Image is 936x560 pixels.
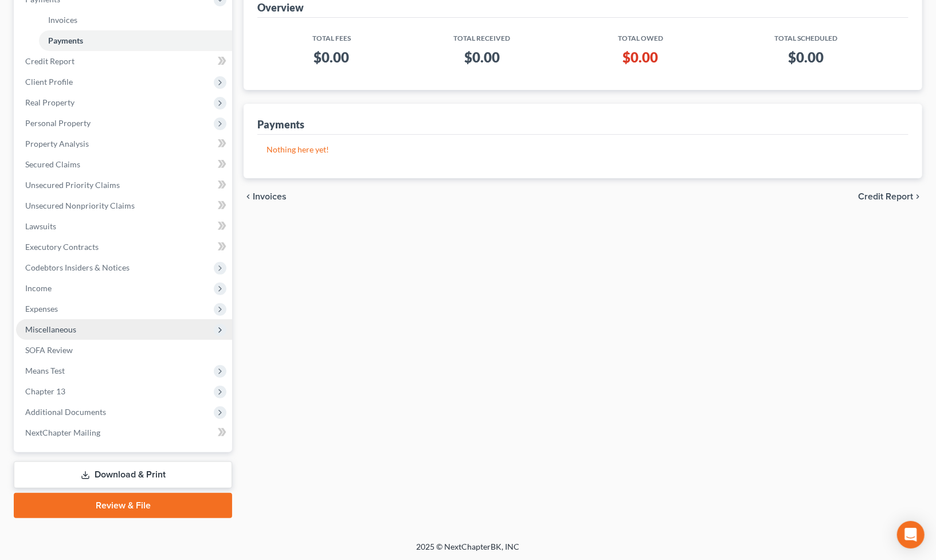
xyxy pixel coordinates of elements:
[14,493,232,518] a: Review & File
[14,461,232,488] a: Download & Print
[244,192,253,201] i: chevron_left
[25,221,56,231] span: Lawsuits
[25,428,100,437] span: NextChapter Mailing
[25,263,130,272] span: Codebtors Insiders & Notices
[25,56,75,66] span: Credit Report
[25,77,73,87] span: Client Profile
[25,242,99,252] span: Executory Contracts
[25,304,58,314] span: Expenses
[25,366,65,375] span: Means Test
[267,27,396,44] th: Total Fees
[913,192,922,201] i: chevron_right
[257,118,304,131] div: Payments
[25,159,80,169] span: Secured Claims
[25,118,91,128] span: Personal Property
[25,345,73,355] span: SOFA Review
[568,27,714,44] th: Total Owed
[25,139,89,148] span: Property Analysis
[25,201,135,210] span: Unsecured Nonpriority Claims
[25,97,75,107] span: Real Property
[257,1,304,14] div: Overview
[25,180,120,190] span: Unsecured Priority Claims
[396,27,567,44] th: Total Received
[253,192,287,201] span: Invoices
[39,10,232,30] a: Invoices
[714,27,900,44] th: Total Scheduled
[723,48,891,66] h3: $0.00
[16,51,232,72] a: Credit Report
[48,36,83,45] span: Payments
[48,15,77,25] span: Invoices
[276,48,387,66] h3: $0.00
[244,192,287,201] button: chevron_left Invoices
[16,134,232,154] a: Property Analysis
[858,192,922,201] button: Credit Report chevron_right
[25,324,76,334] span: Miscellaneous
[577,48,704,66] h3: $0.00
[267,144,899,155] p: Nothing here yet!
[16,195,232,216] a: Unsecured Nonpriority Claims
[39,30,232,51] a: Payments
[16,422,232,443] a: NextChapter Mailing
[16,340,232,361] a: SOFA Review
[25,283,52,293] span: Income
[858,192,913,201] span: Credit Report
[16,154,232,175] a: Secured Claims
[16,175,232,195] a: Unsecured Priority Claims
[405,48,558,66] h3: $0.00
[16,216,232,237] a: Lawsuits
[16,237,232,257] a: Executory Contracts
[25,407,106,417] span: Additional Documents
[897,521,925,549] div: Open Intercom Messenger
[25,386,65,396] span: Chapter 13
